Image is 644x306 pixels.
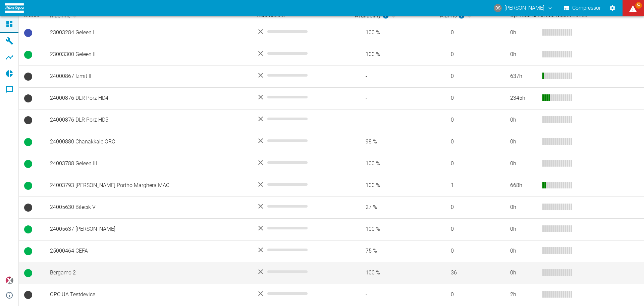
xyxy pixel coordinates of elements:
[440,51,500,58] span: 0
[24,225,32,233] span: Running
[355,51,429,58] span: 100 %
[24,138,32,146] span: Running
[24,94,32,102] span: No Data
[606,2,619,14] button: Settings
[510,204,537,211] div: 0 h
[24,247,32,255] span: Running
[45,44,251,65] td: 23003300 Geleen II
[355,291,429,299] span: -
[45,65,251,87] td: 24000867 Izmit II
[510,247,537,255] div: 0 h
[510,160,537,168] div: 0 h
[257,268,344,276] div: No data
[355,160,429,168] span: 100 %
[257,137,344,145] div: No data
[24,269,32,277] span: Running
[24,291,32,299] span: No Data
[355,225,429,233] span: 100 %
[440,269,500,277] span: 36
[24,182,32,190] span: Running
[440,94,500,102] span: 0
[45,22,251,44] td: 23003284 Geleen I
[45,175,251,196] td: 24003793 [PERSON_NAME] Portho Marghera MAC
[24,160,32,168] span: Running
[45,262,251,284] td: Bergamo 2
[494,4,502,12] div: DS
[355,73,429,80] span: -
[355,204,429,211] span: 27 %
[510,94,537,102] div: 2345 h
[257,159,344,167] div: No data
[510,269,537,277] div: 0 h
[45,131,251,153] td: 24000880 Chanakkale ORC
[440,29,500,37] span: 0
[45,284,251,306] td: OPC UA Testdevice
[355,269,429,277] span: 100 %
[24,73,32,81] span: No Data
[440,247,500,255] span: 0
[45,196,251,218] td: 24005630 Bilecik V
[510,138,537,146] div: 0 h
[440,182,500,189] span: 1
[440,116,500,124] span: 0
[45,153,251,175] td: 24003788 Geleen III
[440,204,500,211] span: 0
[257,224,344,232] div: No data
[257,93,344,101] div: No data
[355,138,429,146] span: 98 %
[257,290,344,298] div: No data
[45,87,251,109] td: 24000876 DLR Porz HD4
[355,247,429,255] span: 75 %
[440,225,500,233] span: 0
[510,73,537,80] div: 637 h
[45,240,251,262] td: 25000464 CEFA
[24,29,32,37] span: Ready to run
[510,291,537,299] div: 2 h
[510,51,537,58] div: 0 h
[257,115,344,123] div: No data
[24,51,32,59] span: Running
[355,182,429,189] span: 100 %
[5,3,24,12] img: logo
[355,116,429,124] span: -
[510,116,537,124] div: 0 h
[257,28,344,36] div: No data
[562,2,602,14] button: Compressor
[257,49,344,57] div: No data
[24,204,32,212] span: No Data
[257,246,344,254] div: No data
[440,138,500,146] span: 0
[5,276,13,285] img: Xplore Logo
[257,202,344,210] div: No data
[635,2,642,9] span: 57
[510,182,537,189] div: 668 h
[24,116,32,124] span: No Data
[355,29,429,37] span: 100 %
[45,109,251,131] td: 24000876 DLR Porz HD5
[440,73,500,80] span: 0
[440,160,500,168] span: 0
[440,291,500,299] span: 0
[257,180,344,188] div: No data
[510,225,537,233] div: 0 h
[493,2,554,14] button: daniel.schauer@atlascopco.com
[257,71,344,79] div: No data
[45,218,251,240] td: 24005637 [PERSON_NAME]
[510,29,537,37] div: 0 h
[355,94,429,102] span: -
